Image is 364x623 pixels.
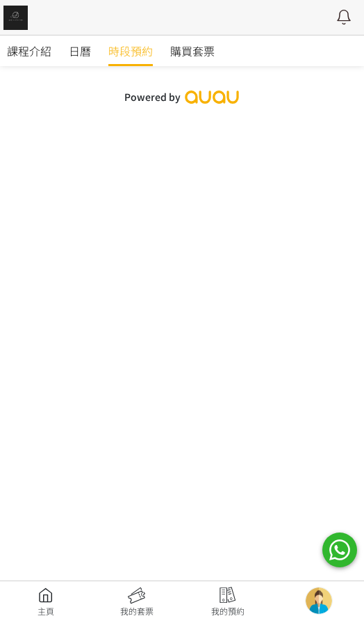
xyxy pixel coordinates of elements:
[108,36,153,66] a: 時段預約
[7,36,51,66] a: 課程介紹
[108,42,153,59] span: 時段預約
[69,42,91,59] span: 日曆
[69,36,91,66] a: 日曆
[7,42,51,59] span: 課程介紹
[170,36,215,66] a: 購買套票
[170,42,215,59] span: 購買套票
